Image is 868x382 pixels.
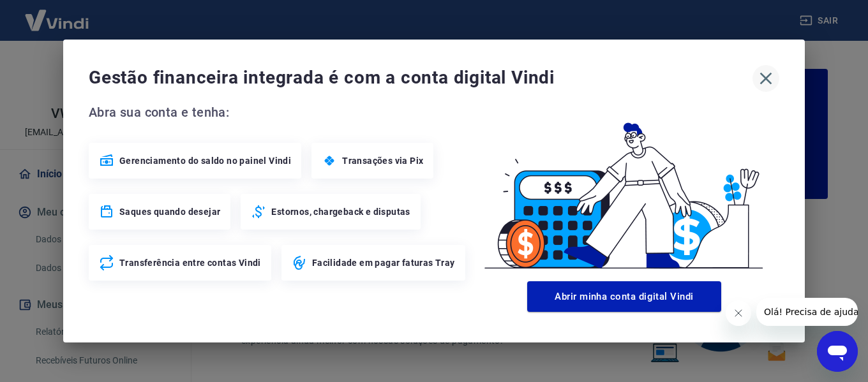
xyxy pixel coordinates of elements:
[312,256,455,269] span: Facilidade em pagar faturas Tray
[527,281,721,312] button: Abrir minha conta digital Vindi
[271,205,410,218] span: Estornos, chargeback e disputas
[119,154,291,167] span: Gerenciamento do saldo no painel Vindi
[726,300,751,326] iframe: Fechar mensagem
[89,65,752,91] span: Gestão financeira integrada é com a conta digital Vindi
[119,205,220,218] span: Saques quando desejar
[756,298,858,326] iframe: Mensagem da empresa
[469,102,779,276] img: Good Billing
[8,9,107,19] span: Olá! Precisa de ajuda?
[342,154,423,167] span: Transações via Pix
[119,256,261,269] span: Transferência entre contas Vindi
[817,331,858,372] iframe: Botão para abrir a janela de mensagens
[89,102,469,122] span: Abra sua conta e tenha:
